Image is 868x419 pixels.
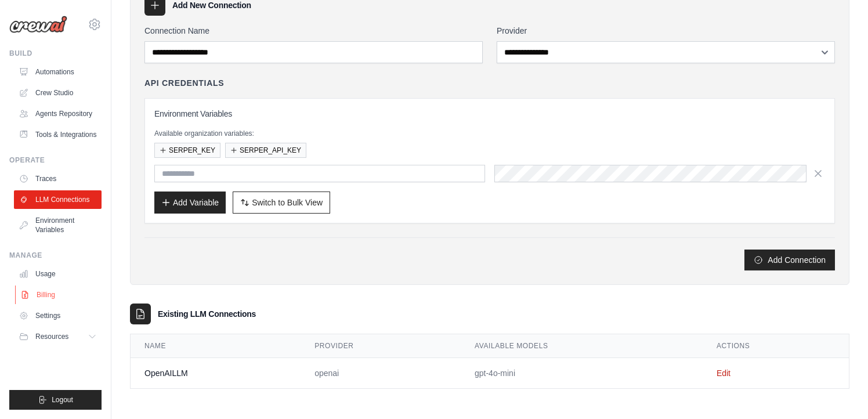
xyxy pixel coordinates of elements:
h4: API Credentials [144,77,224,89]
button: SERPER_API_KEY [225,143,306,158]
a: Usage [14,265,102,283]
button: Switch to Bulk View [233,192,330,214]
a: Crew Studio [14,84,102,102]
td: openai [301,358,461,389]
th: Available Models [461,334,703,358]
span: Logout [52,395,73,404]
a: LLM Connections [14,190,102,209]
div: Build [9,49,102,58]
button: Logout [9,390,102,410]
button: SERPER_KEY [154,143,220,158]
button: Resources [14,327,102,346]
a: Agents Repository [14,104,102,123]
a: Environment Variables [14,211,102,239]
a: Traces [14,169,102,188]
p: Available organization variables: [154,129,825,138]
h3: Environment Variables [154,108,825,120]
img: Logo [9,16,67,33]
label: Connection Name [144,25,483,37]
th: Name [131,334,301,358]
td: gpt-4o-mini [461,358,703,389]
a: Settings [14,306,102,325]
div: Manage [9,251,102,260]
span: Resources [35,332,68,341]
a: Tools & Integrations [14,125,102,144]
label: Provider [497,25,835,37]
button: Add Variable [154,192,226,214]
th: Actions [703,334,849,358]
td: OpenAILLM [131,358,301,389]
th: Provider [301,334,461,358]
a: Billing [15,286,103,304]
div: Operate [9,156,102,165]
a: Automations [14,63,102,81]
button: Add Connection [744,250,835,270]
a: Edit [717,369,730,378]
h3: Existing LLM Connections [158,308,256,320]
span: Switch to Bulk View [252,197,323,208]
